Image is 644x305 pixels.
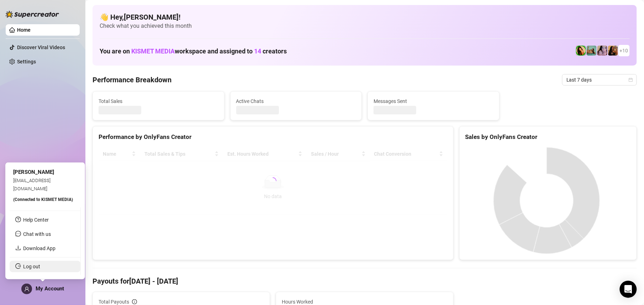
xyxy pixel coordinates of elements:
span: My Account [36,285,64,292]
a: Help Center [23,217,49,223]
h4: Performance Breakdown [93,75,171,85]
div: Open Intercom Messenger [620,281,637,298]
a: Download App [23,245,56,251]
span: Chat with us [23,231,51,237]
img: Lea [597,46,607,56]
span: 14 [254,47,261,55]
span: KISMET MEDIA [131,47,175,55]
span: (Connected to KISMET MEDIA ) [13,197,73,202]
span: user [24,286,30,292]
span: Total Sales [99,97,218,105]
span: [PERSON_NAME] [13,169,54,175]
a: Home [17,27,31,33]
h4: Payouts for [DATE] - [DATE] [93,276,637,286]
span: loading [268,176,278,185]
img: Lucy [608,46,618,56]
h1: You are on workspace and assigned to creators [100,47,287,55]
img: Jade [576,46,586,56]
li: Log out [10,261,80,272]
span: Messages Sent [374,97,493,105]
div: Sales by OnlyFans Creator [465,132,631,142]
a: Discover Viral Videos [17,45,65,50]
span: message [15,231,21,237]
span: Active Chats [236,97,356,105]
div: Performance by OnlyFans Creator [99,132,448,142]
h4: 👋 Hey, [PERSON_NAME] ! [100,12,630,22]
img: logo-BBDzfeDw.svg [6,11,59,18]
img: Boo VIP [587,46,597,56]
span: Last 7 days [566,74,633,85]
span: calendar [629,78,633,82]
span: Check what you achieved this month [100,22,630,30]
a: Settings [17,59,36,64]
span: [EMAIL_ADDRESS][DOMAIN_NAME] [13,178,51,191]
span: info-circle [132,299,137,304]
span: + 10 [620,47,628,55]
a: Log out [23,264,40,269]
